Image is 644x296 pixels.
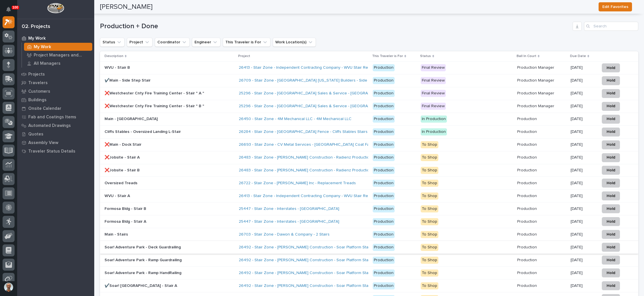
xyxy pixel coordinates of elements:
p: Production Manager [517,103,555,109]
div: To Shop [421,154,438,161]
p: Soar! Adventure Park - Deck Guardrailing [105,245,204,250]
div: Production [373,90,395,97]
a: 25447 - Stair Zone - Interstates - [GEOGRAPHIC_DATA] [239,206,339,211]
input: Search [584,22,638,31]
p: Production [517,257,538,263]
tr: Soar! Adventure Park - Deck Guardrailing26492 - Stair Zone - [PERSON_NAME] Construction - Soar Pl... [100,241,638,254]
div: To Shop [421,180,438,187]
div: Production [373,128,395,135]
button: Hold [602,230,620,239]
button: Hold [602,127,620,137]
div: Notifications100 [7,7,15,16]
button: Notifications [3,3,15,15]
p: Project [238,53,250,59]
p: Travelers [28,80,48,86]
a: Quotes [17,130,94,138]
div: Production [373,64,395,71]
tr: Main - Stairs26703 - Stair Zone - Dawon & Company - 2 Stairs ProductionTo ShopProductionProductio... [100,228,638,241]
p: [DATE] [571,219,595,224]
div: Production [373,115,395,123]
a: 26492 - Stair Zone - [PERSON_NAME] Construction - Soar Platform Stairs & Railings [239,283,392,288]
button: Project [127,38,153,47]
div: 02. Projects [22,24,50,30]
tr: Cliffs Stables - Oversized Landing L-Stair26284 - Stair Zone - [GEOGRAPHIC_DATA] Fence - Cliffs S... [100,125,638,138]
div: To Shop [421,244,438,251]
p: Customers [28,89,50,94]
tr: ❌Main - Dock Stair26693 - Stair Zone - CV Metal Services - [GEOGRAPHIC_DATA] Coat Factory Stair P... [100,138,638,151]
p: Formosa Bldg - Stair A [105,219,204,224]
span: Hold [607,141,615,148]
a: 26492 - Stair Zone - [PERSON_NAME] Construction - Soar Platform Stairs & Railings [239,245,392,250]
tr: Formosa Bldg - Stair A25447 - Stair Zone - Interstates - [GEOGRAPHIC_DATA] ProductionTo ShopProdu... [100,215,638,228]
tr: Main - [GEOGRAPHIC_DATA]26450 - Stair Zone - 4M Mechanical LLC - 4M Mechanical LLC ProductionIn P... [100,113,638,125]
p: [DATE] [571,117,595,121]
p: Formosa Bldg - Stair B [105,206,204,211]
p: Production Manager [517,77,555,83]
div: Production [373,282,395,289]
span: Hold [607,154,615,161]
h2: [PERSON_NAME] [100,3,153,11]
button: users-avatar [3,281,15,293]
button: Hold [602,153,620,162]
div: Production [373,257,395,264]
div: Production [373,180,395,187]
p: WVU - Stair A [105,194,204,198]
div: To Shop [421,167,438,174]
button: Hold [602,243,620,252]
a: 25296 - Stair Zone - [GEOGRAPHIC_DATA] Sales & Service - [GEOGRAPHIC_DATA] Fire Training Cent [239,91,424,96]
span: Hold [607,64,615,71]
span: Hold [607,282,615,289]
a: 26722 - Stair Zone - [PERSON_NAME] Inc - Replacement Treads [239,181,356,186]
p: Main - [GEOGRAPHIC_DATA] [105,117,204,121]
p: Production [517,269,538,275]
p: My Work [34,44,51,50]
p: Production [517,115,538,121]
a: 26492 - Stair Zone - [PERSON_NAME] Construction - Soar Platform Stairs & Railings [239,258,392,263]
tr: Formosa Bldg - Stair B25447 - Stair Zone - Interstates - [GEOGRAPHIC_DATA] ProductionTo ShopProdu... [100,202,638,215]
tr: Oversized Treads26722 - Stair Zone - [PERSON_NAME] Inc - Replacement Treads ProductionTo ShopProd... [100,177,638,190]
p: Quotes [28,132,43,137]
div: Production [373,205,395,212]
span: Hold [607,218,615,225]
span: Hold [607,103,615,110]
a: Customers [17,87,94,96]
div: In Production [421,115,447,123]
tr: Soar! Adventure Park - Ramp HandRailing26492 - Stair Zone - [PERSON_NAME] Construction - Soar Pla... [100,267,638,279]
p: [DATE] [571,142,595,147]
div: Production [373,141,395,148]
p: WVU - Stair B [105,65,204,70]
p: Fab and Coatings Items [28,115,76,120]
div: To Shop [421,257,438,264]
span: Hold [607,90,615,97]
p: Production [517,180,538,186]
p: Description [105,53,123,59]
p: Production [517,218,538,224]
span: Hold [607,77,615,84]
p: Production [517,141,538,147]
p: ❌Main - Dock Stair [105,142,204,147]
p: [DATE] [571,232,595,237]
div: Final Review [421,64,446,71]
p: Due Date [570,53,586,59]
tr: WVU - Stair B26413 - Stair Zone - Independent Contracting Company - WVU Stair Replacement Product... [100,61,638,74]
span: Hold [607,231,615,238]
div: Production [373,269,395,277]
button: Edit Favorites [599,2,632,11]
div: To Shop [421,141,438,148]
p: Assembly View [28,140,58,145]
span: Hold [607,269,615,276]
div: Production [373,77,395,84]
a: 26703 - Stair Zone - Dawon & Company - 2 Stairs [239,232,330,237]
p: Status [420,53,431,59]
tr: ❌Jobsite - Stair B26483 - Stair Zone - [PERSON_NAME] Construction - Radienz Production Lines Prod... [100,164,638,177]
p: [DATE] [571,245,595,250]
a: My Work [22,43,94,51]
tr: ❌Westchester Cnty Fire Training Center - Stair " A "25296 - Stair Zone - [GEOGRAPHIC_DATA] Sales ... [100,87,638,100]
tr: ❌Jobsite - Stair A26483 - Stair Zone - [PERSON_NAME] Construction - Radienz Production Lines Prod... [100,151,638,164]
span: Hold [607,205,615,212]
button: Hold [602,217,620,226]
a: All Managers [22,59,94,67]
p: Buildings [28,98,47,103]
p: All Managers [34,61,61,66]
h1: Production + Done [100,22,570,31]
